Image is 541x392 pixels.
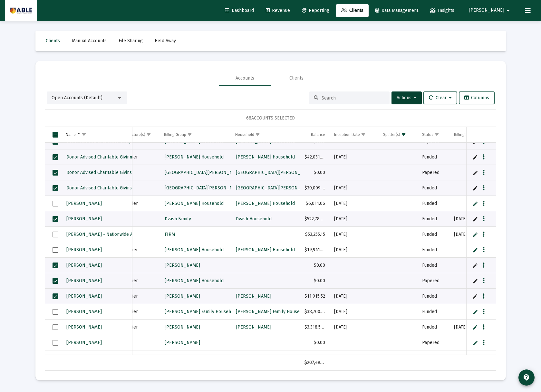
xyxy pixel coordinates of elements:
[66,247,102,253] span: [PERSON_NAME]
[231,127,300,142] td: Column Household
[165,232,175,237] span: FIRM
[422,169,445,176] div: Papered
[236,247,295,253] span: [PERSON_NAME] Household
[41,34,65,47] a: Clients
[391,91,422,104] button: Actions
[449,127,503,142] td: Column Billing Start Date
[236,154,295,160] span: [PERSON_NAME] Household
[45,127,496,371] div: Data grid
[472,309,478,315] a: Edit
[235,199,295,208] a: [PERSON_NAME] Household
[53,132,58,138] div: Select all
[397,95,417,100] span: Actions
[330,149,379,165] td: [DATE]
[164,199,224,208] a: [PERSON_NAME] Household
[235,183,338,193] a: [GEOGRAPHIC_DATA][PERSON_NAME] Household
[449,320,503,335] td: [DATE]
[300,180,330,196] td: $30,009.91
[300,273,330,289] td: $0.00
[375,8,418,13] span: Data Management
[430,8,454,13] span: Insights
[422,309,445,315] div: Funded
[300,304,330,320] td: $38,700.58
[289,75,304,81] div: Clients
[304,359,325,366] div: $207,492,342.45
[66,307,102,316] a: [PERSON_NAME]
[472,340,478,346] a: Edit
[66,293,102,299] span: [PERSON_NAME]
[266,8,290,13] span: Revenue
[164,230,176,239] a: FIRM
[401,132,406,137] span: Show filter options for column 'Splitter(s)'
[422,262,445,269] div: Funded
[67,34,112,47] a: Manual Accounts
[66,216,102,222] span: [PERSON_NAME]
[330,180,379,196] td: [DATE]
[311,132,325,137] div: Balance
[164,276,224,285] a: [PERSON_NAME] Household
[472,216,478,222] a: Edit
[66,185,192,191] span: Donor Advised Charitable Givinsheya [PERSON_NAME] Donor
[165,263,200,268] span: [PERSON_NAME]
[236,309,309,314] span: [PERSON_NAME] Family Household
[165,154,224,160] span: [PERSON_NAME] Household
[472,170,478,176] a: Edit
[422,132,433,137] div: Status
[255,132,260,137] span: Show filter options for column 'Household'
[72,38,107,43] span: Manual Accounts
[225,8,254,13] span: Dashboard
[66,309,102,314] span: [PERSON_NAME]
[504,4,512,17] mat-icon: arrow_drop_down
[165,185,266,191] span: [GEOGRAPHIC_DATA][PERSON_NAME] Household
[66,278,102,283] span: [PERSON_NAME]
[165,170,266,175] span: [GEOGRAPHIC_DATA][PERSON_NAME] Household
[422,324,445,330] div: Funded
[164,261,201,270] a: [PERSON_NAME]
[330,196,379,211] td: [DATE]
[52,95,102,100] span: Open Accounts (Default)
[434,132,439,137] span: Show filter options for column 'Status'
[300,258,330,273] td: $0.00
[235,132,254,137] div: Household
[236,201,295,206] span: [PERSON_NAME] Household
[66,199,102,208] a: [PERSON_NAME]
[422,154,445,160] div: Funded
[66,183,193,193] a: Donor Advised Charitable Givinsheya [PERSON_NAME] Donor
[165,247,224,253] span: [PERSON_NAME] Household
[235,307,310,316] a: [PERSON_NAME] Family Household
[422,293,445,300] div: Funded
[53,247,58,253] div: Select row
[459,91,495,104] button: Columns
[246,115,251,121] span: 68
[330,227,379,242] td: [DATE]
[66,132,76,137] div: Name
[53,154,58,160] div: Select row
[422,200,445,207] div: Funded
[66,201,102,206] span: [PERSON_NAME]
[429,95,452,100] span: Clear
[336,4,369,17] a: Clients
[53,216,58,222] div: Select row
[164,132,186,137] div: Billing Group
[164,292,201,301] a: [PERSON_NAME]
[472,201,478,206] a: Edit
[164,245,224,254] a: [PERSON_NAME] Household
[449,227,503,242] td: [DATE]
[422,185,445,191] div: Funded
[165,324,200,330] span: [PERSON_NAME]
[66,340,102,345] span: [PERSON_NAME]
[10,4,32,17] img: Dashboard
[300,335,330,350] td: $0.00
[423,91,457,104] button: Clear
[165,216,191,222] span: Dvash Family
[422,278,445,284] div: Papered
[361,132,366,137] span: Show filter options for column 'Inception Date'
[523,374,530,381] mat-icon: contact_support
[113,304,159,320] td: 1.25% Tier
[159,127,231,142] td: Column Billing Group
[220,4,259,17] a: Dashboard
[330,242,379,258] td: [DATE]
[261,4,295,17] a: Revenue
[165,309,238,314] span: [PERSON_NAME] Family Household
[113,289,159,304] td: 1.25% Tier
